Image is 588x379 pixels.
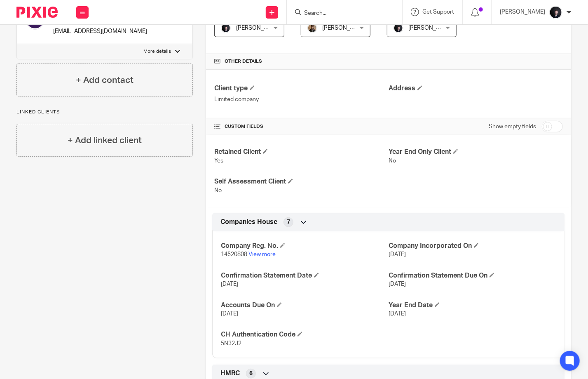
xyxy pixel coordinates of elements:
span: 7 [287,218,290,226]
span: [DATE] [389,252,406,257]
span: Yes [214,158,223,164]
span: 6 [249,370,253,378]
span: [DATE] [389,281,406,287]
img: 455A2509.jpg [549,6,562,19]
img: 455A2509.jpg [394,23,403,33]
img: 455A2509.jpg [221,23,231,33]
span: [DATE] [221,311,238,317]
h4: Retained Client [214,148,389,156]
h4: Company Reg. No. [221,242,389,250]
input: Search [303,10,377,17]
img: Pixie [16,7,58,18]
span: Companies House [220,218,277,226]
h4: Year End Only Client [389,148,563,156]
img: WhatsApp%20Image%202025-04-23%20.jpg [307,23,317,33]
span: 5N32J2 [221,341,241,346]
p: Limited company [214,95,389,104]
h4: CH Authentication Code [221,330,389,339]
span: 14520808 [221,252,247,257]
span: No [389,158,396,164]
h4: CUSTOM FIELDS [214,123,389,130]
h4: Confirmation Statement Due On [389,271,556,280]
span: [DATE] [389,311,406,317]
span: [DATE] [221,281,238,287]
p: Linked clients [16,109,193,115]
span: No [214,188,222,193]
h4: + Add linked client [68,134,142,147]
p: [PERSON_NAME] [500,8,545,16]
p: [EMAIL_ADDRESS][DOMAIN_NAME] [53,27,147,35]
span: HMRC [220,369,240,378]
span: [PERSON_NAME] [236,25,281,31]
h4: Address [389,84,563,93]
h4: Company Incorporated On [389,242,556,250]
span: [PERSON_NAME] [409,25,454,31]
h4: Accounts Due On [221,301,389,310]
h4: Year End Date [389,301,556,310]
h4: + Add contact [76,74,134,87]
h4: Confirmation Statement Date [221,271,389,280]
h4: Self Assessment Client [214,177,389,186]
span: Get Support [422,9,454,15]
p: More details [143,48,171,55]
label: Show empty fields [489,122,536,131]
span: [PERSON_NAME] [323,25,368,31]
h4: Client type [214,84,389,93]
a: View more [248,252,276,257]
span: Other details [225,58,262,65]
